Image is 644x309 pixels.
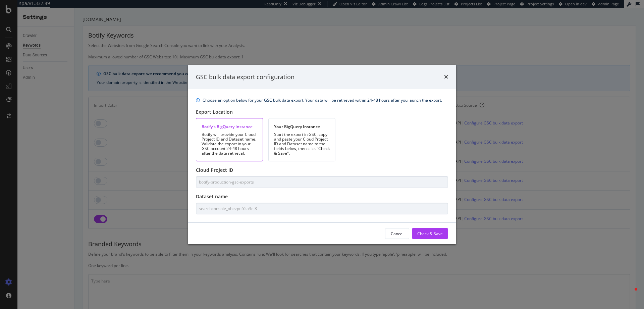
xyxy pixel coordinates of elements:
[274,132,330,156] div: Start the export in GSC, copy and paste your Cloud Project ID and Dataset name to the fields belo...
[385,228,409,239] button: Cancel
[391,231,404,237] div: Cancel
[196,97,448,103] div: info banner
[203,97,442,103] div: Choose an option below for your GSC bulk data export. Your data will be retrieved within 24-48 ho...
[196,176,448,188] input: Type here
[196,167,233,173] label: Cloud Project ID
[444,73,448,82] div: times
[196,203,448,214] input: Type here
[202,124,257,130] div: Botify's BigQuery Instance
[417,231,443,237] div: Check & Save
[196,73,294,82] div: GSC bulk data export configuration
[412,228,448,239] button: Check & Save
[188,65,456,245] div: modal
[196,193,228,200] label: Dataset name
[621,286,637,302] iframe: Intercom live chat
[196,109,448,115] div: Export Location
[274,124,330,130] div: Your BigQuery Instance
[202,132,257,156] div: Botify will provide your Cloud Project ID and Dataset name. Validate the export in your GSC accou...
